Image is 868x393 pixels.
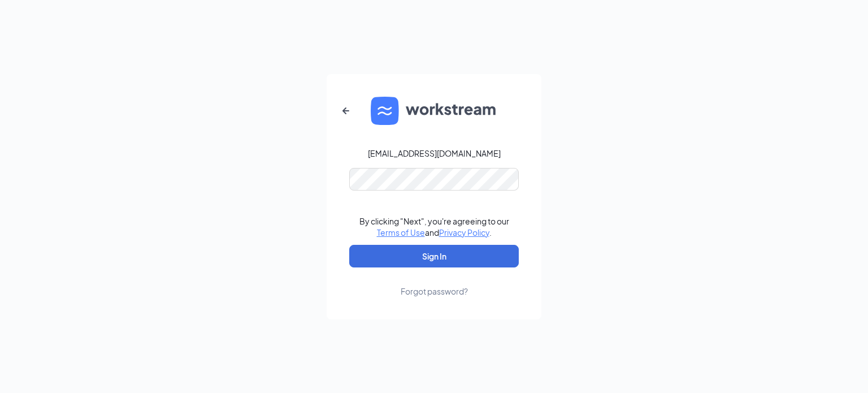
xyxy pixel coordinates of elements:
svg: ArrowLeftNew [339,104,353,118]
button: ArrowLeftNew [332,97,359,124]
div: Forgot password? [401,286,468,297]
a: Privacy Policy [439,227,489,237]
div: [EMAIL_ADDRESS][DOMAIN_NAME] [368,148,501,159]
button: Sign In [349,245,519,267]
a: Forgot password? [401,267,468,297]
a: Terms of Use [377,227,425,237]
div: By clicking "Next", you're agreeing to our and . [359,215,509,238]
img: WS logo and Workstream text [371,97,497,125]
